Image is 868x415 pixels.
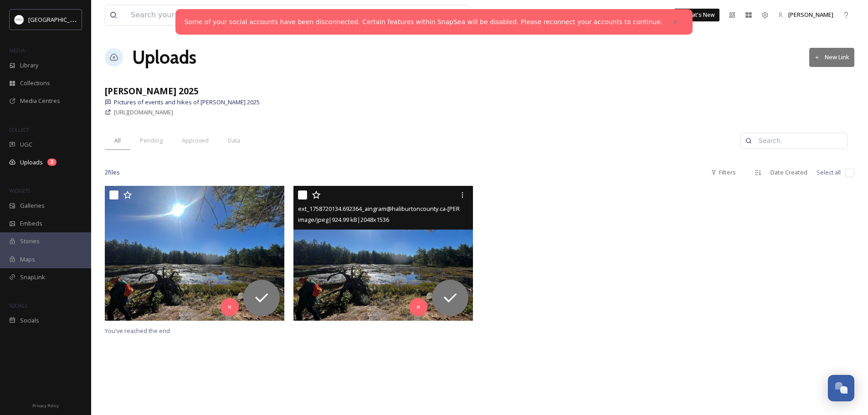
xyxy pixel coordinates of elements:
[817,168,841,177] span: Select all
[114,98,260,107] span: Pictures of events and hikes of [PERSON_NAME] 2025
[828,375,854,401] button: Open Chat
[114,108,173,116] span: [URL][DOMAIN_NAME]
[132,44,196,71] a: Uploads
[788,10,833,19] span: [PERSON_NAME]
[20,316,39,325] span: Socials
[15,15,24,24] img: Frame%2013.png
[706,164,740,181] div: Filters
[298,215,389,224] span: image/jpeg | 924.99 kB | 2048 x 1536
[20,273,45,282] span: SnapLink
[411,6,464,24] a: View all files
[20,255,35,264] span: Maps
[293,186,473,321] img: ext_1758720134.692364_aingram@haliburtoncounty.ca-Marci.jpg
[47,159,56,166] div: 2
[28,15,86,24] span: [GEOGRAPHIC_DATA]
[228,136,240,145] span: Data
[105,327,170,335] span: You've reached the end
[32,403,59,409] span: Privacy Policy
[126,5,395,25] input: Search your library
[185,17,663,27] a: Some of your social accounts have been disconnected. Certain features within SnapSea will be disa...
[20,237,40,246] span: Stories
[105,186,284,321] img: ext_1758720134.715688_aingram@haliburtoncounty.ca-Marci.jpg
[9,47,25,54] span: MEDIA
[754,132,842,150] input: Search
[9,126,29,133] span: COLLECT
[20,140,32,149] span: UGC
[20,219,42,228] span: Embeds
[105,168,120,177] span: 2 file s
[32,400,59,410] a: Privacy Policy
[20,97,60,105] span: Media Centres
[182,136,209,145] span: Approved
[9,302,27,309] span: SOCIALS
[766,164,812,181] div: Date Created
[9,187,30,194] span: WIDGETS
[20,201,45,210] span: Galleries
[114,107,173,118] a: [URL][DOMAIN_NAME]
[140,136,163,145] span: Pending
[674,9,719,21] a: What's New
[298,204,502,213] span: ext_1758720134.692364_aingram@haliburtoncounty.ca-[PERSON_NAME].jpg
[105,85,199,97] strong: [PERSON_NAME] 2025
[20,158,43,167] span: Uploads
[114,136,121,145] span: All
[20,61,38,70] span: Library
[20,79,50,87] span: Collections
[773,6,838,24] a: [PERSON_NAME]
[809,48,854,67] button: New Link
